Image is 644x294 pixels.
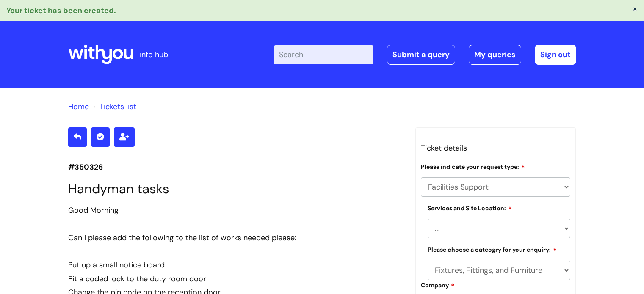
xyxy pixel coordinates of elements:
[68,231,403,245] div: Can I please add the following to the list of works needed please:
[274,45,576,64] div: | -
[68,258,403,272] div: Put up a small notice board
[633,5,638,12] button: ×
[91,100,136,113] li: Tickets list
[68,272,403,286] div: Fit a coded lock to the duty room door
[469,45,521,64] a: My queries
[428,203,512,212] label: Services and Site Location:
[535,45,576,64] a: Sign out
[68,181,403,197] h1: Handyman tasks
[140,48,168,61] p: info hub
[421,141,571,155] h3: Ticket details
[68,160,403,174] p: #350326
[421,280,455,289] label: Company
[100,102,136,112] a: Tickets list
[274,45,373,64] input: Search
[421,162,525,170] label: Please indicate your request type:
[68,203,403,217] div: Good Morning
[428,245,557,253] label: Please choose a cateogry for your enquiry:
[387,45,455,64] a: Submit a query
[68,102,89,112] a: Home
[68,100,89,113] li: Solution home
